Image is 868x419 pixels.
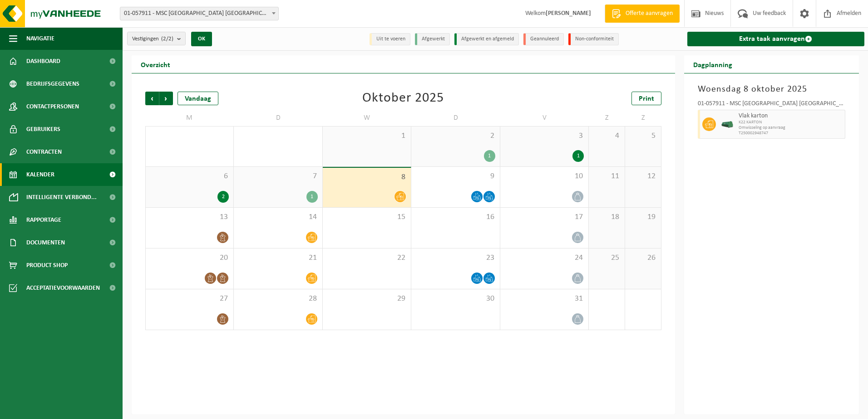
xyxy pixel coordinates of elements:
[416,253,495,263] span: 23
[630,212,656,222] span: 19
[416,171,495,181] span: 9
[739,120,843,125] span: K22 KARTON
[416,212,495,222] span: 16
[593,131,620,141] span: 4
[739,125,843,131] span: Omwisseling op aanvraag
[327,253,406,263] span: 22
[411,110,500,126] td: D
[415,33,450,45] li: Afgewerkt
[150,212,229,222] span: 13
[238,294,317,304] span: 28
[523,33,564,45] li: Geannuleerd
[572,150,584,162] div: 1
[26,27,54,50] span: Navigatie
[684,55,741,73] h2: Dagplanning
[500,110,589,126] td: V
[120,7,278,20] span: 01-057911 - MSC BELGIUM NV - ANTWERPEN
[26,95,79,118] span: Contactpersonen
[145,92,159,105] span: Vorige
[593,212,620,222] span: 18
[630,253,656,263] span: 26
[630,131,656,141] span: 5
[26,73,79,95] span: Bedrijfsgegevens
[623,9,675,18] span: Offerte aanvragen
[589,110,625,126] td: Z
[26,141,62,163] span: Contracten
[159,92,173,105] span: Volgende
[127,32,186,45] button: Vestigingen(2/2)
[26,186,97,209] span: Intelligente verbond...
[132,32,173,46] span: Vestigingen
[362,92,444,105] div: Oktober 2025
[454,33,519,45] li: Afgewerkt en afgemeld
[631,92,661,105] a: Print
[739,112,843,120] span: Vlak karton
[327,131,406,141] span: 1
[26,277,100,299] span: Acceptatievoorwaarden
[630,171,656,181] span: 12
[234,110,322,126] td: D
[687,32,865,46] a: Extra taak aanvragen
[739,131,843,136] span: T250002948747
[484,150,495,162] div: 1
[26,254,68,277] span: Product Shop
[161,36,173,42] count: (2/2)
[593,171,620,181] span: 11
[132,55,179,73] h2: Overzicht
[26,231,65,254] span: Documenten
[191,32,212,46] button: OK
[26,50,60,73] span: Dashboard
[238,253,317,263] span: 21
[370,33,410,45] li: Uit te voeren
[120,7,279,20] span: 01-057911 - MSC BELGIUM NV - ANTWERPEN
[327,294,406,304] span: 29
[327,172,406,182] span: 8
[639,95,654,102] span: Print
[238,171,317,181] span: 7
[593,253,620,263] span: 25
[306,191,318,203] div: 1
[505,253,584,263] span: 24
[26,118,60,141] span: Gebruikers
[416,131,495,141] span: 2
[150,294,229,304] span: 27
[238,212,317,222] span: 14
[625,110,661,126] td: Z
[698,83,846,96] h3: Woensdag 8 oktober 2025
[505,131,584,141] span: 3
[178,92,218,105] div: Vandaag
[505,212,584,222] span: 17
[150,253,229,263] span: 20
[720,121,734,128] img: HK-XK-22-GN-00
[150,171,229,181] span: 6
[323,110,411,126] td: W
[327,212,406,222] span: 15
[505,294,584,304] span: 31
[505,171,584,181] span: 10
[546,10,591,17] strong: [PERSON_NAME]
[605,5,680,23] a: Offerte aanvragen
[568,33,619,45] li: Non-conformiteit
[416,294,495,304] span: 30
[217,191,229,203] div: 2
[26,209,61,231] span: Rapportage
[698,101,846,110] div: 01-057911 - MSC [GEOGRAPHIC_DATA] [GEOGRAPHIC_DATA] - [GEOGRAPHIC_DATA]
[26,163,54,186] span: Kalender
[145,110,234,126] td: M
